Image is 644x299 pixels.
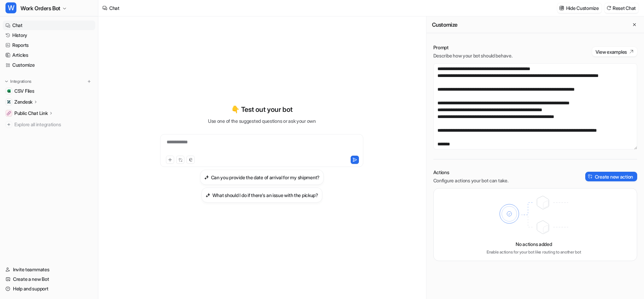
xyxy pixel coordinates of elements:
[3,60,95,70] a: Customize
[201,187,322,203] button: What should I do if there's an issue with the pickup?What should I do if there's an issue with th...
[14,119,93,130] span: Explore all integrations
[14,99,32,105] p: Zendesk
[212,192,318,199] h3: What should I do if there's an issue with the pickup?
[204,175,209,180] img: Can you provide the date of arrival for my shipment?
[433,177,508,184] p: Configure actions your bot can take.
[557,3,602,13] button: Hide Customize
[630,21,639,29] button: Close flyout
[5,2,16,13] span: W
[211,174,320,181] h3: Can you provide the date of arrival for my shipment?
[5,121,12,128] img: explore all integrations
[588,174,593,179] img: create-action-icon.svg
[592,47,637,56] button: View examples
[433,44,513,51] p: Prompt
[3,21,95,30] a: Chat
[3,30,95,40] a: History
[516,240,552,248] p: No actions added
[604,3,639,13] button: Reset Chat
[14,110,48,117] p: Public Chat Link
[3,120,95,129] a: Explore all integrations
[566,4,599,12] p: Hide Customize
[87,79,92,84] img: menu_add.svg
[200,170,324,185] button: Can you provide the date of arrival for my shipment?Can you provide the date of arrival for my sh...
[3,86,95,96] a: CSV FilesCSV Files
[4,79,9,84] img: expand menu
[14,88,34,94] span: CSV Files
[432,21,458,28] h2: Customize
[20,3,60,13] span: Work Orders Bot
[7,111,11,115] img: Public Chat Link
[3,50,95,60] a: Articles
[231,104,293,115] p: 👇 Test out your bot
[559,5,564,11] img: customize
[7,89,11,93] img: CSV Files
[208,117,316,125] p: Use one of the suggested questions or ask your own
[206,193,210,198] img: What should I do if there's an issue with the pickup?
[7,100,11,104] img: Zendesk
[433,169,508,176] p: Actions
[109,4,120,12] div: Chat
[10,79,31,84] p: Integrations
[3,265,95,274] a: Invite teammates
[433,52,513,59] p: Describe how your bot should behave.
[487,249,581,255] p: Enable actions for your bot like routing to another bot
[585,172,637,181] button: Create new action
[3,40,95,50] a: Reports
[3,78,33,85] button: Integrations
[3,274,95,284] a: Create a new Bot
[606,5,611,11] img: reset
[3,284,95,294] a: Help and support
